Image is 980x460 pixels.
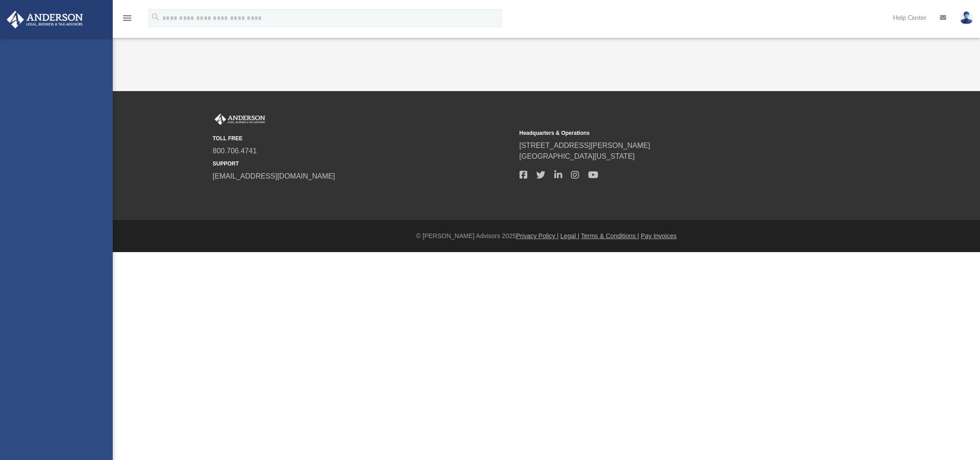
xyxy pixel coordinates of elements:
a: Legal | [561,232,580,239]
i: search [151,12,161,22]
img: Anderson Advisors Platinum Portal [4,11,86,28]
a: Terms & Conditions | [581,232,639,239]
i: menu [122,13,133,23]
a: Privacy Policy | [516,232,559,239]
a: [EMAIL_ADDRESS][DOMAIN_NAME] [213,172,335,180]
small: SUPPORT [213,160,513,168]
img: Anderson Advisors Platinum Portal [213,114,267,125]
a: [STREET_ADDRESS][PERSON_NAME] [520,142,650,149]
small: TOLL FREE [213,134,513,143]
a: menu [122,17,133,23]
a: 800.706.4741 [213,147,257,155]
small: Headquarters & Operations [520,129,820,137]
div: © [PERSON_NAME] Advisors 2025 [113,231,980,241]
img: User Pic [960,11,973,24]
a: [GEOGRAPHIC_DATA][US_STATE] [520,152,635,160]
a: Pay Invoices [641,232,676,239]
